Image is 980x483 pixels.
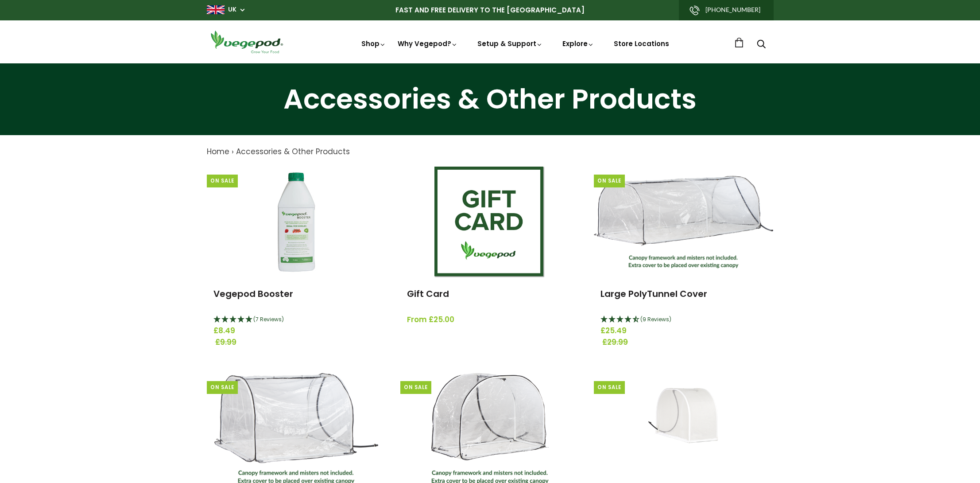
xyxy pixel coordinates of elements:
a: Large PolyTunnel Cover [600,288,707,300]
span: 4.44 Stars - 9 Reviews [640,316,671,323]
img: Gift Card [434,167,545,277]
a: Search [757,40,766,50]
span: £9.99 [215,337,381,348]
span: 5 Stars - 7 Reviews [253,316,284,323]
a: Store Locations [614,39,669,48]
a: Vegepod Booster [213,288,293,300]
img: gb_large.png [207,5,225,14]
div: 5 Stars - 7 Reviews [213,314,380,326]
a: Explore [562,39,594,48]
a: Gift Card [407,288,449,300]
span: From £25.00 [407,314,573,326]
span: £29.99 [602,337,768,348]
span: › [232,146,234,157]
img: Vegepod [207,29,287,55]
a: Setup & Support [477,39,543,48]
a: Home [207,146,229,157]
nav: breadcrumbs [207,146,774,158]
a: Accessories & Other Products [236,146,350,157]
span: £25.49 [600,325,767,337]
a: Shop [361,39,386,48]
img: Vegepod Booster [241,167,352,277]
span: £8.49 [213,325,380,337]
h1: Accessories & Other Products [11,86,969,113]
img: Large PolyTunnel Cover [594,176,773,269]
a: UK [228,5,236,14]
div: 4.44 Stars - 9 Reviews [600,314,767,326]
a: Why Vegepod? [398,39,458,48]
